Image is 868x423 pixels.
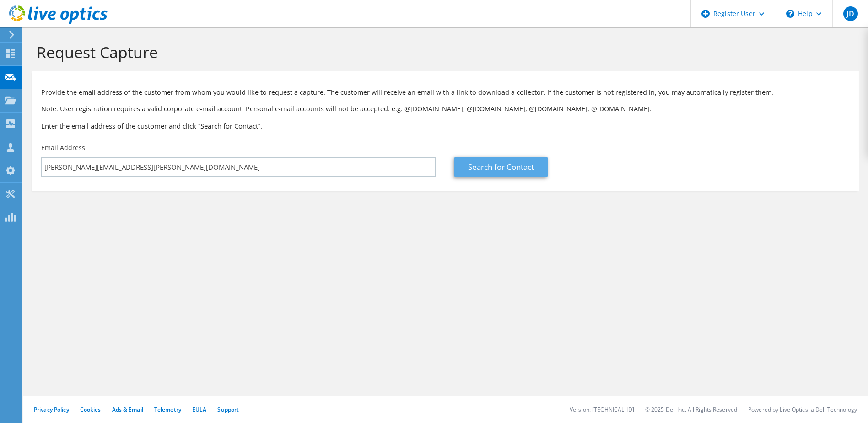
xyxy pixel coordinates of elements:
[112,406,143,413] a: Ads & Email
[843,6,858,21] span: JD
[645,406,737,413] li: © 2025 Dell Inc. All Rights Reserved
[41,143,85,152] label: Email Address
[41,104,850,114] p: Note: User registration requires a valid corporate e-mail account. Personal e-mail accounts will ...
[786,10,794,18] svg: \n
[748,406,857,413] li: Powered by Live Optics, a Dell Technology
[454,157,548,177] a: Search for Contact
[37,43,850,62] h1: Request Capture
[34,406,69,413] a: Privacy Policy
[154,406,181,413] a: Telemetry
[217,406,239,413] a: Support
[80,406,101,413] a: Cookies
[41,121,850,131] h3: Enter the email address of the customer and click “Search for Contact”.
[192,406,206,413] a: EULA
[570,406,634,413] li: Version: [TECHNICAL_ID]
[41,87,850,98] p: Provide the email address of the customer from whom you would like to request a capture. The cust...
